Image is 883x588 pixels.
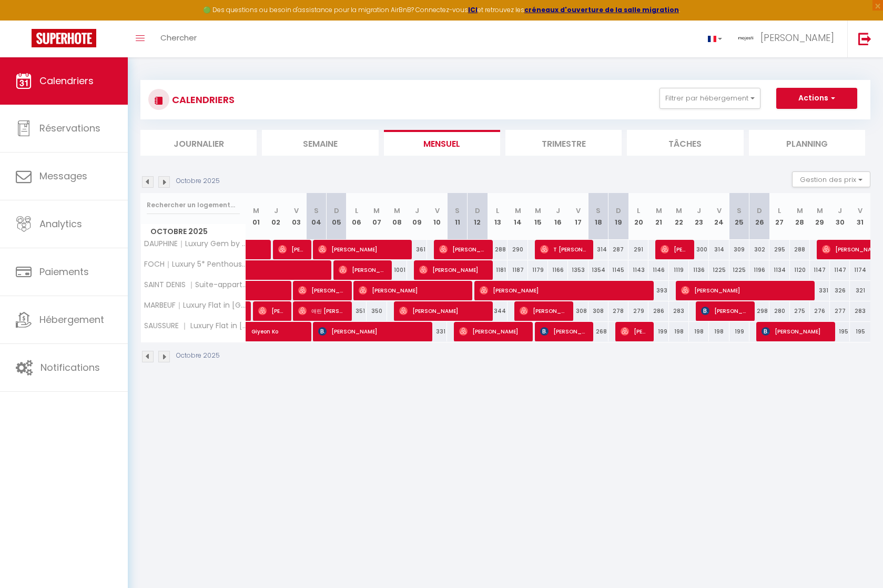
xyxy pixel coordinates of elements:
button: Filtrer par hébergement [659,88,760,109]
span: [PERSON_NAME] [339,260,385,280]
img: Super Booking [32,29,96,47]
div: 351 [347,301,367,321]
a: créneaux d'ouverture de la salle migration [524,5,679,14]
th: 09 [407,193,427,240]
span: Octobre 2025 [141,224,246,239]
div: 1181 [488,260,508,280]
th: 27 [769,193,789,240]
div: 195 [830,322,850,341]
th: 11 [447,193,467,240]
span: Messages [39,169,87,183]
th: 18 [588,193,608,240]
h3: CALENDRIERS [169,88,235,111]
span: Hébergement [39,313,104,326]
p: Octobre 2025 [176,176,220,186]
th: 30 [830,193,850,240]
div: 300 [689,240,709,259]
abbr: D [475,206,480,216]
span: [PERSON_NAME] [480,280,646,300]
span: [PERSON_NAME] [439,239,486,259]
abbr: L [778,206,781,216]
th: 12 [468,193,488,240]
div: 276 [810,301,830,321]
th: 19 [608,193,628,240]
th: 15 [528,193,548,240]
div: 308 [568,301,588,321]
th: 22 [669,193,689,240]
div: 1136 [689,260,709,280]
div: 314 [709,240,729,259]
button: Ouvrir le widget de chat LiveChat [8,4,40,36]
span: Analytics [39,217,82,230]
div: 350 [367,301,387,321]
th: 07 [367,193,387,240]
span: [PERSON_NAME] [520,301,566,321]
div: 1119 [669,260,689,280]
div: 308 [588,301,608,321]
span: Calendriers [39,74,94,87]
th: 02 [266,193,286,240]
abbr: J [415,206,419,216]
button: Gestion des prix [792,171,870,187]
abbr: L [355,206,358,216]
div: 1225 [729,260,749,280]
a: ... [PERSON_NAME] [730,21,847,57]
div: 331 [427,322,447,341]
div: 286 [648,301,668,321]
abbr: J [697,206,701,216]
li: Trimestre [505,130,622,156]
span: [PERSON_NAME] [459,321,526,341]
li: Mensuel [384,130,500,156]
abbr: D [757,206,762,216]
a: ICI [468,5,478,14]
abbr: J [556,206,560,216]
span: [PERSON_NAME] [681,280,808,300]
input: Rechercher un logement... [147,196,240,215]
span: 애린 [PERSON_NAME] [298,301,345,321]
th: 08 [387,193,407,240]
li: Tâches [627,130,743,156]
div: 287 [608,240,628,259]
th: 14 [508,193,527,240]
div: 195 [850,322,870,341]
span: [PERSON_NAME] [PERSON_NAME] [621,321,647,341]
abbr: M [797,206,803,216]
li: Semaine [262,130,378,156]
div: 321 [850,281,870,300]
div: 1166 [548,260,568,280]
th: 04 [306,193,326,240]
abbr: V [435,206,440,216]
th: 17 [568,193,588,240]
div: 1353 [568,260,588,280]
div: 1146 [648,260,668,280]
th: 29 [810,193,830,240]
div: 280 [769,301,789,321]
div: 1225 [709,260,729,280]
span: [PERSON_NAME] [419,260,486,280]
span: Giyeon Ko [251,316,324,336]
abbr: V [858,206,862,216]
div: 1134 [769,260,789,280]
span: [PERSON_NAME] [399,301,486,321]
th: 16 [548,193,568,240]
th: 13 [488,193,508,240]
div: 309 [729,240,749,259]
th: 20 [628,193,648,240]
li: Planning [749,130,865,156]
th: 06 [347,193,367,240]
div: 302 [749,240,769,259]
div: 268 [588,322,608,341]
span: T [PERSON_NAME] [540,239,587,259]
abbr: D [616,206,621,216]
abbr: M [535,206,541,216]
abbr: S [314,206,319,216]
span: [PERSON_NAME] [278,239,305,259]
div: 198 [669,322,689,341]
div: 1143 [628,260,648,280]
div: 1187 [508,260,527,280]
img: logout [858,32,871,45]
div: 275 [790,301,810,321]
abbr: S [596,206,601,216]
